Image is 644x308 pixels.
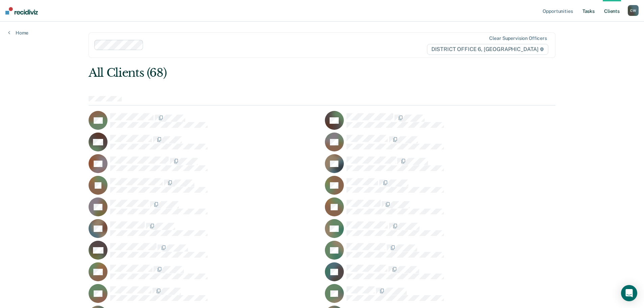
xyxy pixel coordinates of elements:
[628,5,639,16] button: CW
[621,285,637,301] div: Open Intercom Messenger
[5,7,38,15] img: Recidiviz
[628,5,639,16] div: C W
[89,66,462,80] div: All Clients (68)
[427,44,548,55] span: DISTRICT OFFICE 6, [GEOGRAPHIC_DATA]
[8,30,28,36] a: Home
[489,35,547,41] div: Clear supervision officers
